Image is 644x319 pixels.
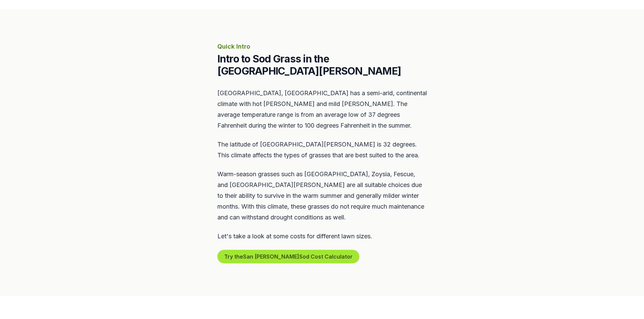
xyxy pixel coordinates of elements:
[217,231,427,242] p: Let's take a look at some costs for different lawn sizes.
[217,88,427,131] p: [GEOGRAPHIC_DATA], [GEOGRAPHIC_DATA] has a semi-arid, continental climate with hot [PERSON_NAME] ...
[217,42,427,51] p: Quick Intro
[217,169,427,223] p: Warm-season grasses such as [GEOGRAPHIC_DATA], Zoysia, Fescue, and [GEOGRAPHIC_DATA][PERSON_NAME]...
[217,139,427,161] p: The latitude of [GEOGRAPHIC_DATA][PERSON_NAME] is 32 degrees. This climate affects the types of g...
[217,53,427,77] h2: Intro to Sod Grass in the [GEOGRAPHIC_DATA][PERSON_NAME]
[217,250,359,263] button: Try theSan [PERSON_NAME]Sod Cost Calculator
